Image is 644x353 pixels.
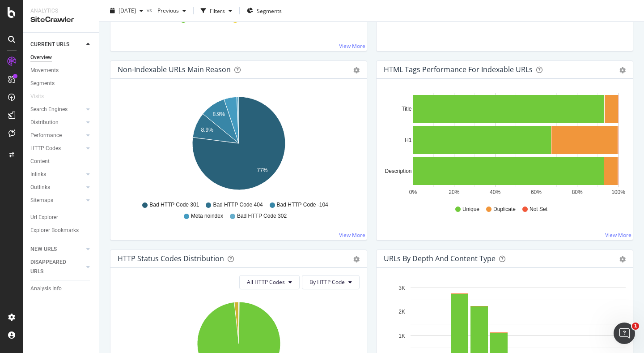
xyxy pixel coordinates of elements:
div: Visits [30,92,44,101]
span: Duplicate [493,206,516,213]
text: 3K [398,285,405,291]
a: Sitemaps [30,196,84,205]
div: gear [619,256,626,263]
div: gear [353,256,360,263]
div: Outlinks [30,183,50,192]
a: DISAPPEARED URLS [30,258,84,276]
button: By HTTP Code [302,275,360,289]
span: Not Set [530,206,547,213]
span: Segments [257,7,282,14]
text: 1K [398,333,405,339]
span: Unique [462,206,479,213]
a: NEW URLS [30,245,84,254]
button: All HTTP Codes [239,275,300,289]
button: Segments [243,4,285,18]
span: Bad HTTP Code 404 [213,201,263,209]
a: CURRENT URLS [30,40,84,49]
a: View More [339,42,365,50]
span: Meta noindex [191,212,223,220]
a: Overview [30,53,93,62]
span: By HTTP Code [309,278,345,286]
span: Bad HTTP Code -104 [277,201,328,209]
a: Distribution [30,118,84,127]
span: All HTTP Codes [247,278,285,286]
div: gear [353,67,360,73]
div: SiteCrawler [30,15,92,25]
text: 8.9% [213,111,225,117]
text: 60% [531,189,542,195]
text: 100% [611,189,625,195]
button: Previous [154,4,190,18]
text: 20% [449,189,459,195]
text: 2K [398,309,405,315]
text: Description [385,168,411,174]
a: Segments [30,79,93,88]
button: [DATE] [106,4,147,18]
text: 80% [572,189,583,195]
svg: A chart. [384,93,626,197]
span: vs [147,6,154,13]
div: Content [30,157,50,166]
div: Movements [30,66,59,75]
a: Analysis Info [30,284,93,293]
text: H1 [405,137,412,143]
a: Outlinks [30,183,84,192]
span: 1 [632,323,639,330]
div: Search Engines [30,105,68,114]
div: Distribution [30,118,59,127]
a: Visits [30,92,53,101]
div: Filters [210,7,225,14]
div: Analysis Info [30,284,62,293]
div: HTTP Codes [30,144,61,153]
div: URLs by Depth and Content Type [384,254,496,263]
span: 2025 Sep. 26th [119,7,136,14]
div: DISAPPEARED URLS [30,258,76,276]
div: HTTP Status Codes Distribution [118,254,224,263]
span: Previous [154,7,179,14]
a: View More [605,231,631,239]
text: 8.9% [201,127,214,133]
div: Overview [30,53,52,62]
button: Filters [197,4,236,18]
div: NEW URLS [30,245,57,254]
div: Performance [30,131,62,140]
text: 40% [490,189,500,195]
div: Analytics [30,7,92,15]
div: Segments [30,79,55,88]
span: Bad HTTP Code 302 [237,212,287,220]
div: Non-Indexable URLs Main Reason [118,65,231,74]
div: Url Explorer [30,213,58,222]
a: Performance [30,131,84,140]
text: Title [402,106,412,112]
a: Url Explorer [30,213,93,222]
a: HTTP Codes [30,144,84,153]
div: gear [619,67,626,73]
div: CURRENT URLS [30,40,69,49]
div: HTML Tags Performance for Indexable URLs [384,65,533,74]
a: Explorer Bookmarks [30,226,93,235]
a: View More [339,231,365,239]
a: Movements [30,66,93,75]
text: 0% [409,189,417,195]
div: Inlinks [30,170,46,179]
div: Explorer Bookmarks [30,226,79,235]
iframe: Intercom live chat [614,323,635,344]
div: Sitemaps [30,196,53,205]
a: Content [30,157,93,166]
a: Inlinks [30,170,84,179]
span: Bad HTTP Code 301 [149,201,199,209]
svg: A chart. [118,93,360,197]
a: Search Engines [30,105,84,114]
text: 77% [257,167,267,173]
